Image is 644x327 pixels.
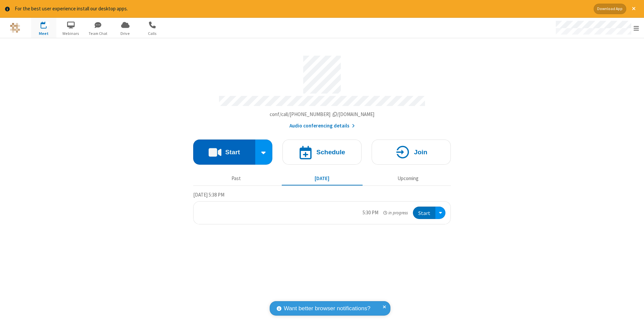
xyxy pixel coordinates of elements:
div: Open menu [549,18,644,38]
span: [DATE] 5:38 PM [193,192,224,198]
button: Start [413,207,435,219]
section: Account details [193,51,451,129]
button: Audio conferencing details [289,122,355,130]
button: [DATE] [282,172,363,185]
div: 5:30 PM [363,209,378,217]
button: Schedule [282,140,362,165]
button: Logo [2,18,28,38]
div: 1 [45,21,50,26]
span: Meet [31,31,56,37]
div: For the best user experience install our desktop apps. [15,5,589,13]
span: Team Chat [86,31,111,37]
button: Download App [594,4,626,14]
section: Today's Meetings [193,191,451,224]
span: Drive [113,31,138,37]
button: Past [196,172,277,185]
img: QA Selenium DO NOT DELETE OR CHANGE [10,23,20,33]
span: Webinars [58,31,84,37]
button: Join [372,140,451,165]
span: Calls [140,31,165,37]
button: Close alert [629,4,639,14]
em: in progress [383,210,408,216]
h4: Schedule [316,149,345,155]
h4: Start [225,149,240,155]
button: Start [193,140,255,165]
span: Want better browser notifications? [284,304,370,313]
button: Copy my meeting room linkCopy my meeting room link [270,111,375,118]
button: Upcoming [368,172,448,185]
div: Start conference options [255,140,273,165]
div: Open menu [435,207,445,219]
h4: Join [414,149,427,155]
span: Copy my meeting room link [270,111,375,117]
